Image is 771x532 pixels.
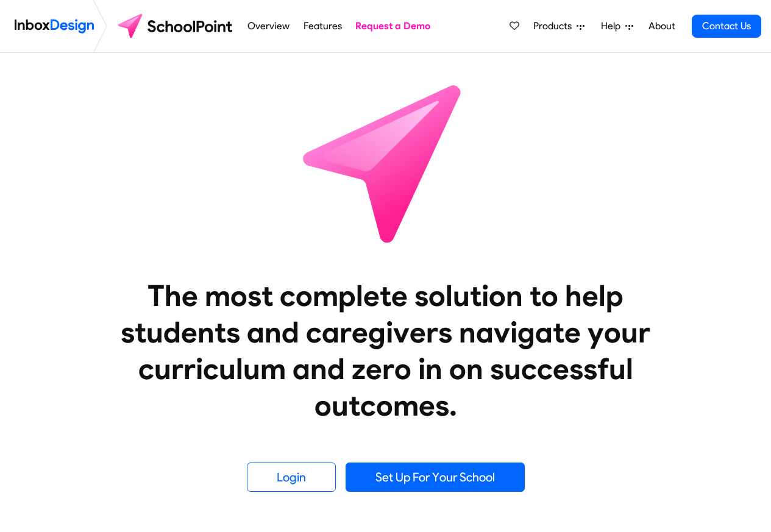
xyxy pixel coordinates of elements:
[244,14,293,38] a: Overview
[533,19,577,34] span: Products
[692,15,761,38] a: Contact Us
[112,12,241,41] img: schoolpoint logo
[276,53,496,272] img: icon_schoolpoint.svg
[346,463,525,492] a: Set Up For Your School
[352,14,434,38] a: Request a Demo
[300,14,345,38] a: Features
[596,14,638,38] a: Help
[601,19,625,34] span: Help
[528,14,589,38] a: Products
[645,14,678,38] a: About
[247,463,336,492] a: Login
[96,277,675,424] heading: The most complete solution to help students and caregivers navigate your curriculum and zero in o...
